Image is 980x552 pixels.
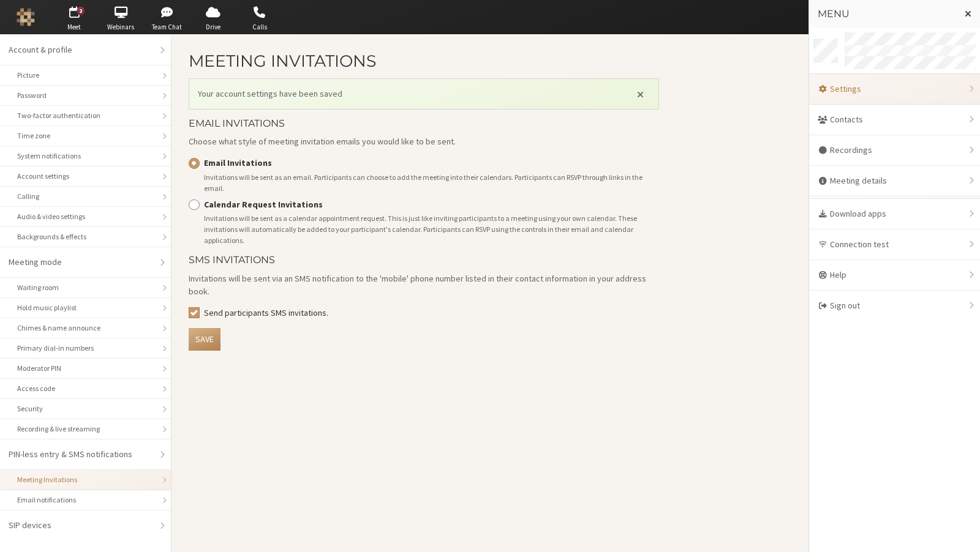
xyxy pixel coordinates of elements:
h3: Menu [818,9,954,20]
span: Calls [238,22,281,32]
div: Primary dial-in numbers [17,343,154,354]
img: Iotum [17,8,35,26]
button: Save [189,328,221,351]
div: Account & profile [9,43,154,56]
div: Meeting Invitations [17,474,154,485]
div: Help [809,260,980,291]
div: Sign out [809,291,980,321]
div: Time zone [17,130,154,141]
h2: Meeting Invitations [189,52,659,70]
div: Security [17,403,154,414]
div: Access code [17,383,154,394]
strong: Calendar Request Invitations [204,199,323,210]
div: Chimes & name announce [17,323,154,334]
div: Two-factor authentication [17,110,154,121]
span: Your account settings have been saved [198,88,622,100]
div: Audio & video settings [17,211,154,222]
span: Drive [192,22,235,32]
button: Close alert [630,85,650,103]
div: Invitations will be sent as an email. Participants can choose to add the meeting into their calen... [204,172,660,194]
div: Recording & live streaming [17,423,154,435]
strong: Email Invitations [204,157,272,168]
div: PIN-less entry & SMS notifications [9,448,154,461]
div: Settings [809,74,980,105]
div: Calling [17,191,154,202]
div: Contacts [809,105,980,135]
div: SIP devices [9,519,154,532]
h4: SMS Invitations [189,255,659,266]
div: Waiting room [17,282,154,293]
p: Invitations will be sent via an SMS notification to the 'mobile' phone number listed in their con... [189,272,659,298]
div: Account settings [17,171,154,182]
div: Moderator PIN [17,363,154,374]
div: Meeting details [809,166,980,196]
div: Invitations will be sent as a calendar appointment request. This is just like inviting participan... [204,213,660,246]
p: Choose what style of meeting invitation emails you would like to be sent. [189,135,659,148]
span: Webinars [99,22,142,32]
div: Password [17,90,154,101]
div: Backgrounds & effects [17,231,154,242]
iframe: Chat [949,520,971,543]
span: Team Chat [146,22,189,32]
div: Recordings [809,135,980,166]
div: Connection test [809,229,980,260]
div: System notifications [17,151,154,162]
div: Picture [17,70,154,81]
div: Email notifications [17,494,154,505]
div: Meeting mode [9,256,154,269]
div: 2 [77,7,85,15]
div: Hold music playlist [17,302,154,313]
h4: Email Invitations [189,118,659,129]
div: Download apps [809,199,980,229]
label: Send participants SMS invitations. [204,307,660,319]
span: Meet [53,22,96,32]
